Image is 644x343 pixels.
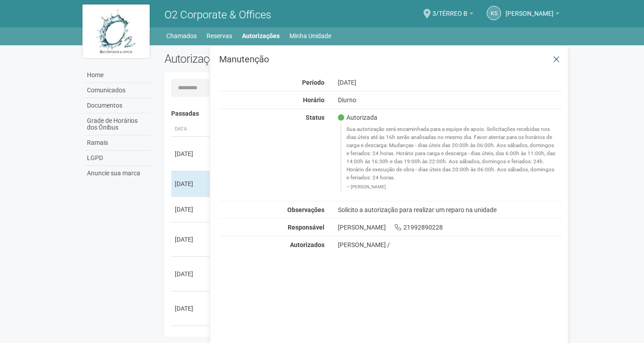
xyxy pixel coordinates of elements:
h3: Manutenção [219,55,561,64]
h4: Passadas [171,110,555,117]
div: [DATE] [175,269,208,278]
span: Autorizada [338,113,377,122]
a: Documentos [85,98,151,113]
a: Autorizações [242,30,280,42]
a: [PERSON_NAME] [506,11,559,18]
div: [DATE] [175,179,208,188]
blockquote: Sua autorização será encaminhada para a equipe de apoio. Solicitações recebidas nos dias úteis at... [340,124,562,191]
span: 3/TÉRREO B [432,1,467,17]
div: [DATE] [175,205,208,214]
a: LGPD [85,151,151,166]
a: Reservas [207,30,232,42]
strong: Status [306,114,324,121]
span: Karen Santos Bezerra [506,1,553,17]
span: O2 Corporate & Offices [164,9,271,21]
a: Anuncie sua marca [85,166,151,181]
div: Diurno [331,96,568,104]
a: Home [85,68,151,83]
a: Minha Unidade [290,30,331,42]
div: [DATE] [331,78,568,87]
strong: Responsável [288,224,324,231]
div: [DATE] [175,304,208,313]
h2: Autorizações [164,52,356,65]
a: Comunicados [85,83,151,98]
div: [PERSON_NAME] 21992890228 [331,223,568,231]
a: 3/TÉRREO B [432,11,473,18]
a: KS [487,6,501,20]
div: [PERSON_NAME] / [338,241,562,249]
a: Grade de Horários dos Ônibus [85,113,151,135]
strong: Observações [287,206,324,213]
div: [DATE] [175,149,208,158]
strong: Autorizados [290,241,324,248]
strong: Horário [303,96,324,104]
a: Chamados [166,30,197,42]
strong: Período [302,79,324,86]
a: Ramais [85,135,151,151]
div: Solicito a autorização para realizar um reparo na unidade [331,206,568,214]
th: Data [171,122,212,137]
img: logo.jpg [82,4,150,58]
div: [DATE] [175,235,208,244]
footer: [PERSON_NAME] [346,184,557,190]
